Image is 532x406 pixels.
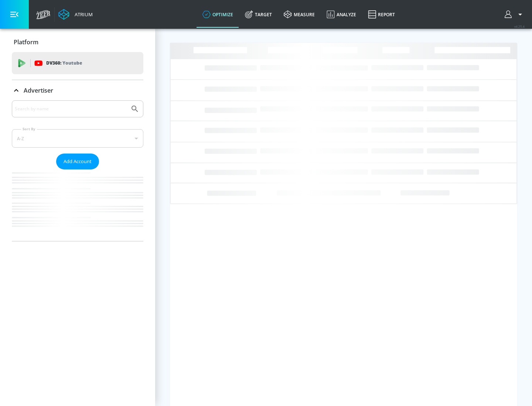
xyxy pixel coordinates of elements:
p: Youtube [62,59,82,67]
input: Search by name [15,104,127,114]
button: Add Account [56,154,99,169]
span: v 4.25.4 [514,24,525,28]
p: Advertiser [24,86,53,94]
a: measure [278,1,321,28]
a: Analyze [321,1,362,28]
div: DV360: Youtube [12,52,143,74]
a: Target [239,1,278,28]
a: optimize [197,1,239,28]
div: Advertiser [12,80,143,101]
p: DV360: [46,59,82,67]
a: Report [362,1,401,28]
div: Platform [12,32,143,52]
div: A-Z [12,129,143,148]
a: Atrium [58,9,93,20]
span: Add Account [64,157,92,166]
div: Advertiser [12,100,143,241]
p: Platform [14,38,38,46]
div: Atrium [72,11,93,18]
label: Sort By [21,127,37,131]
nav: list of Advertiser [12,169,143,241]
